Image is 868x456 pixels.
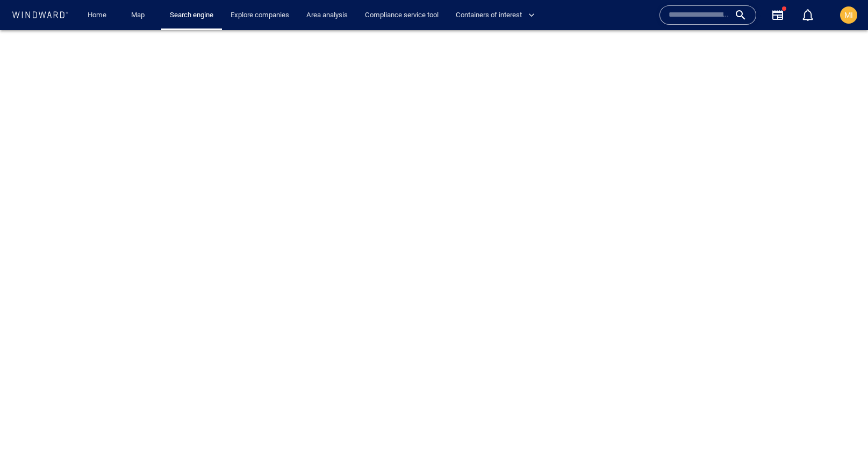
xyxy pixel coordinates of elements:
button: MI [838,4,859,26]
a: Search engine [166,6,218,25]
a: Explore companies [226,6,293,25]
iframe: Chat [822,408,860,448]
button: Map [123,6,157,25]
a: Home [83,6,111,25]
span: MI [844,11,853,19]
a: Map [127,6,153,25]
span: Containers of interest [456,9,535,22]
a: Area analysis [302,6,352,25]
button: Home [80,6,114,25]
div: Notification center [801,9,814,22]
a: Compliance service tool [361,6,443,25]
button: Containers of interest [451,6,544,25]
